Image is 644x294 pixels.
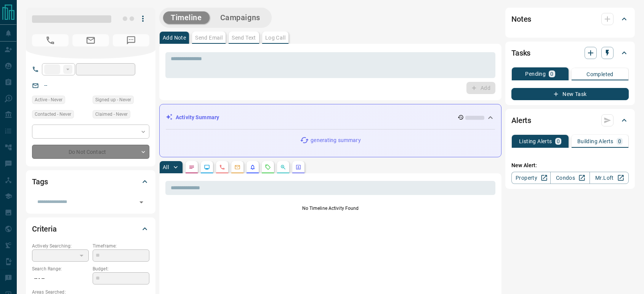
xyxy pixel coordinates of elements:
h2: Tags [32,176,48,188]
h2: Criteria [32,223,57,235]
p: 0 [550,71,553,77]
p: Timeframe: [93,243,149,249]
a: Mr.Loft [590,172,629,184]
span: No Number [113,34,149,46]
div: Do Not Contact [32,145,149,159]
a: Property [511,172,551,184]
p: 0 [618,139,621,144]
p: Building Alerts [577,139,614,144]
div: Alerts [511,111,629,129]
p: New Alert: [511,161,629,169]
svg: Requests [265,164,271,170]
p: No Timeline Activity Found [165,205,495,212]
svg: Opportunities [280,164,286,170]
span: No Number [32,34,69,46]
svg: Emails [234,164,240,170]
p: generating summary [311,136,360,144]
div: Tasks [511,44,629,62]
span: Active - Never [35,96,62,104]
h2: Alerts [511,114,531,126]
span: Contacted - Never [35,110,71,118]
svg: Calls [219,164,225,170]
p: Add Note [163,35,186,40]
button: New Task [511,88,629,100]
span: Signed up - Never [95,96,131,104]
div: Tags [32,173,149,191]
div: Criteria [32,220,149,238]
div: Activity Summary [166,110,495,125]
h2: Tasks [511,47,530,59]
h2: Notes [511,13,531,25]
span: Claimed - Never [95,110,128,118]
svg: Lead Browsing Activity [204,164,210,170]
p: Listing Alerts [519,139,552,144]
button: Campaigns [213,11,268,24]
p: Search Range: [32,265,89,272]
div: Notes [511,10,629,28]
p: Activity Summary [176,113,219,121]
svg: Agent Actions [295,164,301,170]
button: Open [136,197,147,208]
span: No Email [72,34,109,46]
p: Budget: [93,265,149,272]
a: Condos [550,172,590,184]
a: -- [44,82,47,88]
p: 0 [557,139,560,144]
button: Timeline [163,11,210,24]
p: -- - -- [32,272,89,285]
svg: Notes [189,164,195,170]
p: Completed [586,72,614,77]
p: Pending [525,71,546,77]
p: All [163,165,169,170]
svg: Listing Alerts [250,164,256,170]
p: Actively Searching: [32,243,89,249]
